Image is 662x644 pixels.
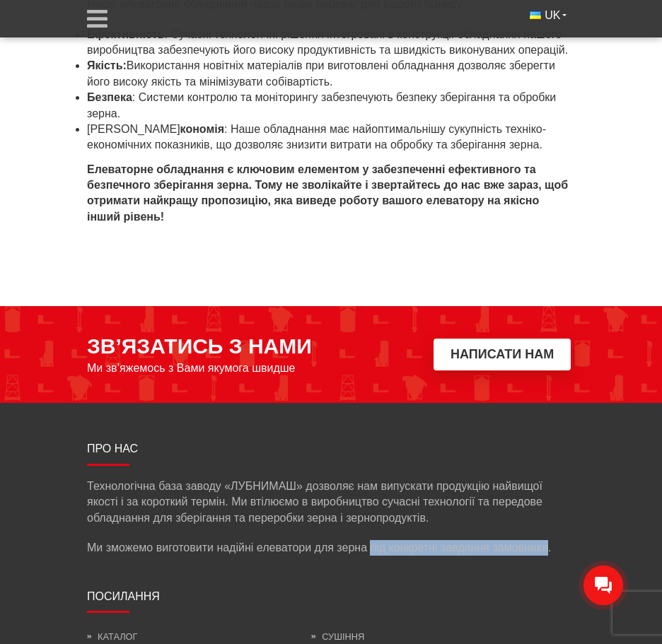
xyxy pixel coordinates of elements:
[87,362,296,375] span: Ми зв’яжемось з Вами якумога швидше
[87,27,575,59] li: : Сучасні технологічні рішення інтегровані в конструкції обладнання нашого виробництва забезпечую...
[87,91,132,103] strong: Безпека
[87,479,575,526] p: Технологічна база заводу «ЛУБНИМАШ» дозволяє нам випускати продукцію найвищої якості і за коротки...
[87,58,575,90] li: Використання новітніх матеріалів при виготовлені обладнання дозволяє зберегти його високу якість ...
[87,443,138,455] span: Про нас
[180,123,224,135] strong: кономія
[434,339,571,370] button: Написати нам
[87,334,312,358] span: ЗВ’ЯЗАТИСЬ З НАМИ
[545,8,560,23] span: UK
[530,11,541,19] img: Українська
[87,122,575,153] li: [PERSON_NAME] : Наше обладнання має найоптимальнішу сукупність техніко-економічних показників, що...
[87,90,575,122] li: : Системи контролю та моніторингу забезпечують безпеку зберігання та обробки зерна.
[87,540,575,556] p: Ми зможемо виготовити надійні елеватори для зерна під конкретні завдання замовника.
[87,28,165,40] strong: Ефективність
[87,590,160,602] span: Посилання
[87,631,137,642] a: Каталог
[87,59,127,71] strong: Якість:
[311,631,364,642] a: Сушіння
[87,163,568,223] strong: Елеваторне обладнання є ключовим елементом у забезпеченні ефективного та безпечного зберігання зе...
[521,4,575,28] button: UK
